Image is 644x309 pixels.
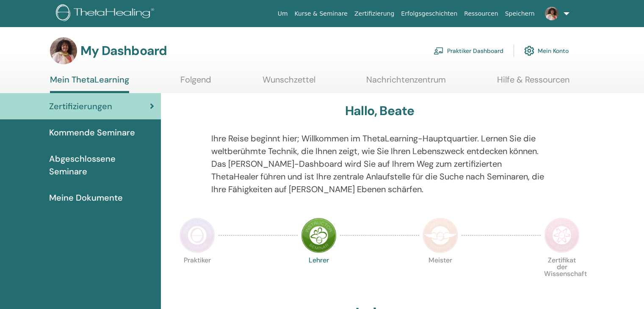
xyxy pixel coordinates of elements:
p: Ihre Reise beginnt hier; Willkommen im ThetaLearning-Hauptquartier. Lernen Sie die weltberühmte T... [211,132,548,196]
p: Praktiker [180,257,215,292]
img: default.jpg [545,7,558,20]
img: Instructor [301,218,337,253]
span: Zertifizierungen [49,100,112,113]
span: Meine Dokumente [49,191,123,204]
img: chalkboard-teacher.svg [434,47,444,55]
a: Erfolgsgeschichten [398,6,461,22]
p: Meister [423,257,458,292]
span: Kommende Seminare [49,126,135,139]
img: Certificate of Science [544,218,580,253]
p: Zertifikat der Wissenschaft [544,257,580,292]
a: Hilfe & Ressourcen [497,74,569,91]
span: Abgeschlossene Seminare [49,152,154,178]
a: Praktiker Dashboard [434,41,503,60]
img: default.jpg [50,37,77,64]
a: Mein ThetaLearning [50,74,129,93]
h3: My Dashboard [80,43,167,58]
img: logo.png [56,4,157,23]
a: Zertifizierung [351,6,398,22]
img: Master [423,218,458,253]
a: Kurse & Seminare [291,6,351,22]
h3: Hallo, Beate [345,103,414,119]
a: Speichern [502,6,538,22]
img: Practitioner [180,218,215,253]
a: Wunschzettel [263,74,315,91]
p: Lehrer [301,257,337,292]
a: Folgend [180,74,211,91]
a: Mein Konto [524,41,569,60]
a: Nachrichtenzentrum [366,74,446,91]
a: Ressourcen [461,6,501,22]
img: cog.svg [524,44,534,58]
a: Um [274,6,291,22]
